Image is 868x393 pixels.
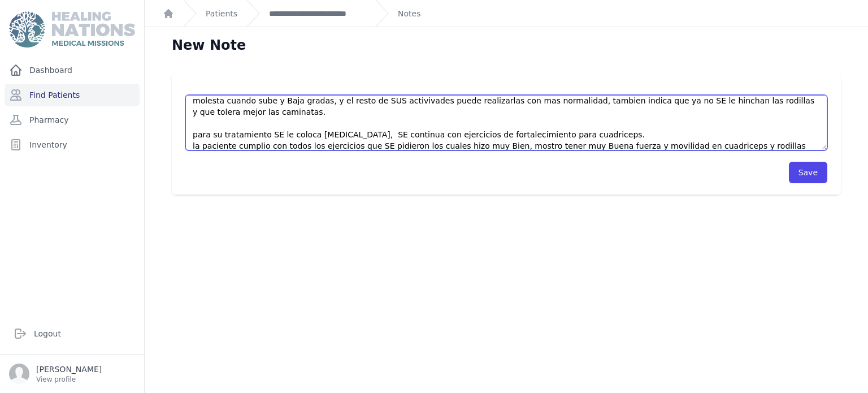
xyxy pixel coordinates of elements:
[172,36,246,54] h1: New Note
[36,375,102,384] p: View profile
[9,364,135,384] a: [PERSON_NAME] View profile
[5,133,140,156] a: Inventory
[9,322,135,345] a: Logout
[5,84,140,106] a: Find Patients
[9,11,134,47] img: Medical Missions EMR
[5,59,140,81] a: Dashboard
[789,162,827,183] button: Save
[36,364,102,375] p: [PERSON_NAME]
[5,109,140,131] a: Pharmacy
[206,8,237,19] a: Patients
[398,8,420,19] a: Notes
